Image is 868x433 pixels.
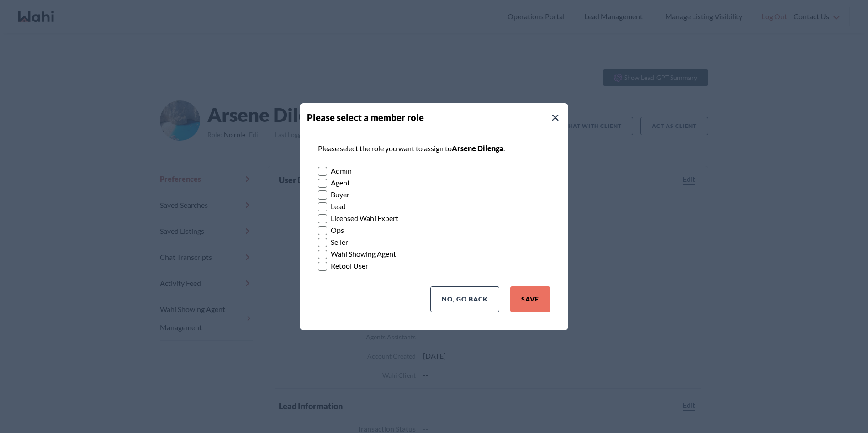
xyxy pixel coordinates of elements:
button: No, Go Back [430,286,499,312]
label: Seller [318,236,550,248]
p: Please select the role you want to assign to . [318,143,550,154]
button: Close Modal [550,112,561,123]
label: Retool User [318,260,550,272]
span: Arsene Dilenga [452,144,503,153]
button: Save [510,286,550,312]
label: Wahi Showing Agent [318,248,550,260]
label: Buyer [318,189,550,201]
label: Ops [318,224,550,236]
h4: Please select a member role [307,111,568,124]
label: Agent [318,177,550,189]
label: Admin [318,165,550,177]
label: Licensed Wahi Expert [318,212,550,224]
label: Lead [318,201,550,212]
